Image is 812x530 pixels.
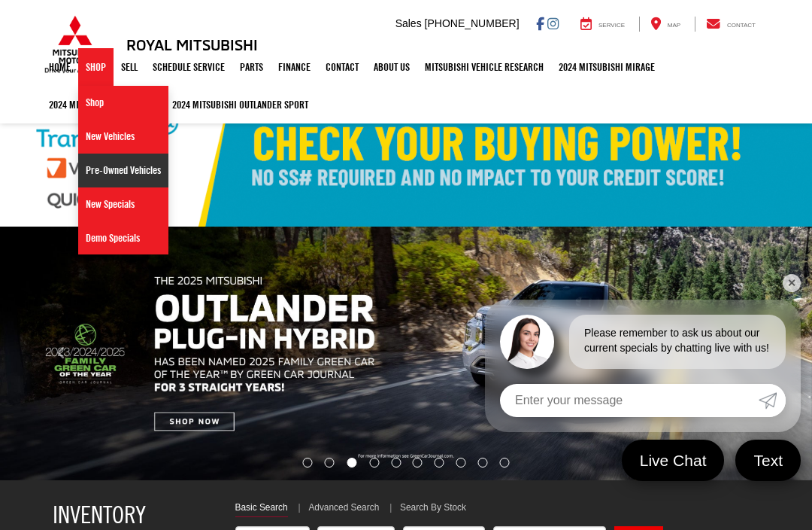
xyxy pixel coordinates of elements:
a: New Vehicles [78,120,168,154]
span: Map [668,22,680,29]
a: Schedule Service: Opens in a new tab [145,48,232,86]
li: Go to slide number 2. [324,458,334,468]
span: Service [598,22,625,29]
li: Go to slide number 1. [302,458,312,468]
a: Text [735,440,801,481]
li: Go to slide number 5. [391,458,401,468]
li: Go to slide number 6. [413,458,423,468]
a: New Specials [78,187,168,221]
span: Text [746,450,790,471]
a: Shop [78,86,168,120]
li: Go to slide number 10. [500,458,510,468]
a: 2024 Mitsubishi Outlander SPORT [165,86,316,123]
div: Please remember to ask us about our current specials by chatting live with us! [569,315,786,369]
a: Finance [271,48,318,86]
input: Enter your message [500,384,759,417]
li: Go to slide number 3. [347,458,356,468]
a: Home [41,48,78,86]
a: Facebook: Click to visit our Facebook page [536,17,544,29]
a: Submit [759,384,786,417]
a: Instagram: Click to visit our Instagram page [547,17,559,29]
li: Go to slide number 4. [369,458,379,468]
img: Agent profile photo [500,315,554,369]
a: Map [639,17,692,32]
span: Sales [395,17,422,29]
li: Go to slide number 7. [435,458,444,468]
a: Demo Specials [78,221,168,254]
a: Advanced Search [308,501,379,516]
img: Mitsubishi [41,15,109,74]
a: About Us [366,48,417,86]
a: Sell [114,48,145,86]
a: Contact [695,17,767,32]
a: Search By Stock [400,501,466,516]
a: Pre-Owned Vehicles [78,154,168,187]
a: Basic Search [235,501,288,517]
a: Mitsubishi Vehicle Research [417,48,551,86]
a: Live Chat [622,440,725,481]
a: Shop [78,48,114,86]
a: Service [569,17,636,32]
h3: Royal Mitsubishi [126,36,258,53]
a: 2024 Mitsubishi Mirage [551,48,662,86]
span: Contact [727,22,756,29]
a: Contact [318,48,366,86]
a: 2024 Mitsubishi Mirage G4 [41,86,165,123]
span: [PHONE_NUMBER] [425,17,520,29]
li: Go to slide number 9. [478,458,488,468]
li: Go to slide number 8. [456,458,466,468]
a: Parts: Opens in a new tab [232,48,271,86]
span: Live Chat [632,450,714,471]
button: Click to view next picture. [690,257,812,451]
